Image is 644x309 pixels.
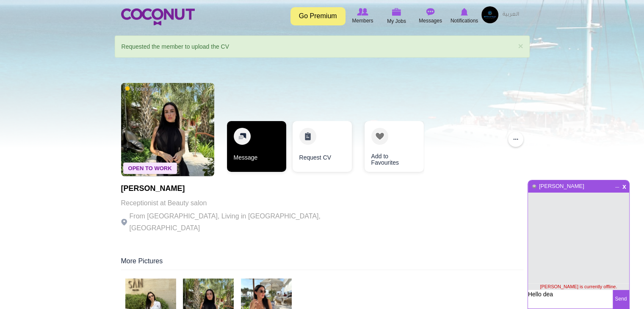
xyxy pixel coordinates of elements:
a: Add to Favourites [365,121,424,172]
span: 5 hours ago [125,86,158,93]
a: Request CV [293,121,352,172]
span: Close [621,182,628,189]
div: 2 / 3 [293,121,352,176]
button: Send [613,290,629,309]
div: 1 / 3 [227,121,286,176]
div: Requested the member to upload the CV [115,36,530,58]
h1: [PERSON_NAME] [121,185,354,193]
span: Members [352,17,373,25]
p: Receptionist at Beauty salon [121,197,354,209]
span: My Jobs [387,17,406,25]
div: More Pictures [121,257,523,270]
a: My Jobs My Jobs [380,6,414,26]
img: My Jobs [392,8,401,16]
a: Messages Messages [414,6,448,26]
a: Notifications Notifications [448,6,481,26]
img: Notifications [461,8,468,16]
p: From [GEOGRAPHIC_DATA], Living in [GEOGRAPHIC_DATA], [GEOGRAPHIC_DATA] [121,210,354,234]
button: ... [508,132,523,147]
a: Message [227,121,286,172]
a: × [518,41,523,50]
div: 3 / 3 [358,121,417,176]
span: Notifications [451,17,478,25]
img: Home [121,8,195,25]
a: [PERSON_NAME] [539,183,585,189]
span: Open To Work [123,163,177,174]
img: Browse Members [357,8,368,16]
a: Go Premium [290,7,345,25]
a: Browse Members Members [346,6,380,26]
a: العربية [498,6,523,23]
span: Messages [419,17,442,25]
img: Messages [426,8,435,16]
span: Minimize [614,182,621,187]
div: [PERSON_NAME] is currently offline. [528,283,629,290]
